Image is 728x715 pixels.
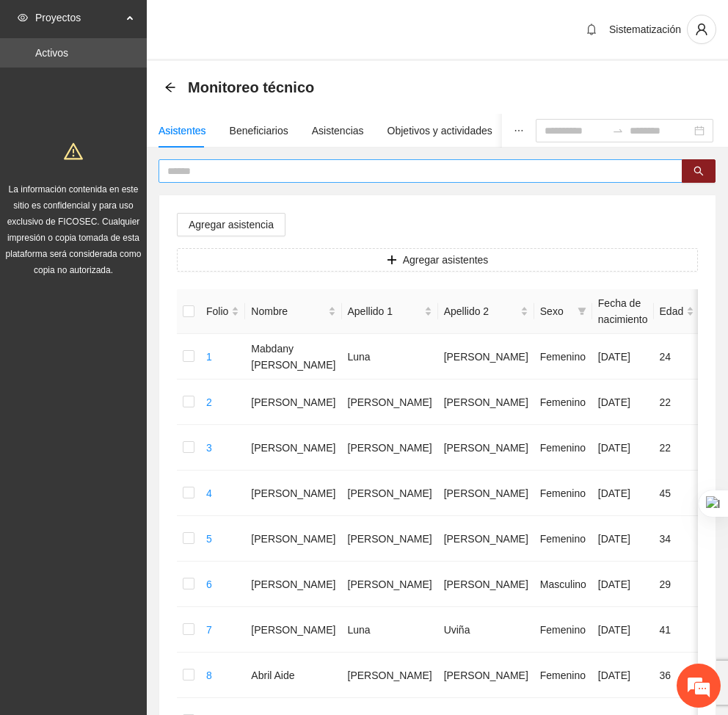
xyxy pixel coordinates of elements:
td: 41 [654,607,701,653]
td: [PERSON_NAME] [438,653,534,698]
td: 22 [654,380,701,425]
td: [DATE] [592,653,654,698]
td: [PERSON_NAME] [438,334,534,380]
td: Femenino [534,471,592,516]
a: 6 [206,578,212,590]
button: Agregar asistencia [177,213,285,236]
span: Nombre [251,303,324,319]
td: [DATE] [592,562,654,607]
a: 5 [206,533,212,545]
span: bell [580,23,603,35]
div: Back [164,81,176,94]
td: Mabdany [PERSON_NAME] [245,334,341,380]
a: 3 [206,442,212,454]
th: Edad [654,289,701,334]
div: Beneficiarios [230,123,288,139]
span: filter [578,307,586,316]
td: 22 [654,425,701,471]
td: [PERSON_NAME] [342,516,438,562]
td: Femenino [534,334,592,380]
td: [DATE] [592,425,654,471]
span: swap-right [612,125,624,137]
span: to [612,125,624,137]
td: [PERSON_NAME] [438,562,534,607]
td: 36 [654,653,701,698]
span: La información contenida en este sitio es confidencial y para uso exclusivo de FICOSEC. Cualquier... [6,184,142,275]
button: bell [580,18,603,41]
span: Monitoreo técnico [188,76,314,99]
a: Activos [35,47,68,59]
span: ellipsis [514,126,524,136]
td: [PERSON_NAME] [245,562,341,607]
td: [PERSON_NAME] [245,425,341,471]
td: Abril Aide [245,653,341,698]
td: [PERSON_NAME] [342,425,438,471]
textarea: Escriba su mensaje y pulse “Intro” [7,401,280,452]
td: Femenino [534,607,592,653]
span: Agregar asistencia [189,217,274,233]
td: [PERSON_NAME] [342,653,438,698]
span: eye [18,12,28,23]
td: [PERSON_NAME] [342,471,438,516]
span: plus [387,255,397,266]
th: Apellido 2 [438,289,534,334]
span: Folio [206,303,228,319]
a: 7 [206,624,212,636]
a: 4 [206,487,212,499]
td: [PERSON_NAME] [438,471,534,516]
td: [DATE] [592,607,654,653]
td: [PERSON_NAME] [245,607,341,653]
td: [DATE] [592,380,654,425]
button: user [687,15,716,44]
div: Objetivos y actividades [387,123,492,139]
td: 34 [654,516,701,562]
td: [DATE] [592,516,654,562]
span: user [688,23,716,36]
span: Apellido 1 [348,303,421,319]
td: [PERSON_NAME] [245,471,341,516]
td: [PERSON_NAME] [245,380,341,425]
div: Chatee con nosotros ahora [76,75,247,94]
th: Nombre [245,289,341,334]
th: Apellido 1 [342,289,438,334]
span: Estamos en línea. [85,196,203,344]
td: 45 [654,471,701,516]
td: [PERSON_NAME] [342,562,438,607]
span: filter [575,300,589,322]
td: 29 [654,562,701,607]
td: Femenino [534,380,592,425]
th: Folio [200,289,245,334]
span: Apellido 2 [444,303,517,319]
th: Fecha de nacimiento [592,289,654,334]
td: [PERSON_NAME] [245,516,341,562]
a: 2 [206,396,212,408]
td: Femenino [534,516,592,562]
span: Sistematización [609,23,681,35]
td: Luna [342,607,438,653]
td: [DATE] [592,334,654,380]
a: 8 [206,669,212,681]
div: Asistencias [312,123,364,139]
td: [PERSON_NAME] [438,425,534,471]
span: Sexo [540,303,572,319]
span: Proyectos [35,3,122,32]
td: Masculino [534,562,592,607]
td: Femenino [534,425,592,471]
td: [DATE] [592,471,654,516]
td: Luna [342,334,438,380]
span: warning [64,142,83,161]
div: Asistentes [159,123,206,139]
button: search [682,159,716,183]
span: search [694,166,704,178]
td: Uviña [438,607,534,653]
td: [PERSON_NAME] [342,380,438,425]
td: [PERSON_NAME] [438,516,534,562]
td: [PERSON_NAME] [438,380,534,425]
a: 1 [206,351,212,363]
button: plusAgregar asistentes [177,248,698,272]
div: Minimizar ventana de chat en vivo [241,7,276,43]
span: Agregar asistentes [403,252,489,268]
td: Femenino [534,653,592,698]
button: ellipsis [502,114,536,148]
span: arrow-left [164,81,176,93]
